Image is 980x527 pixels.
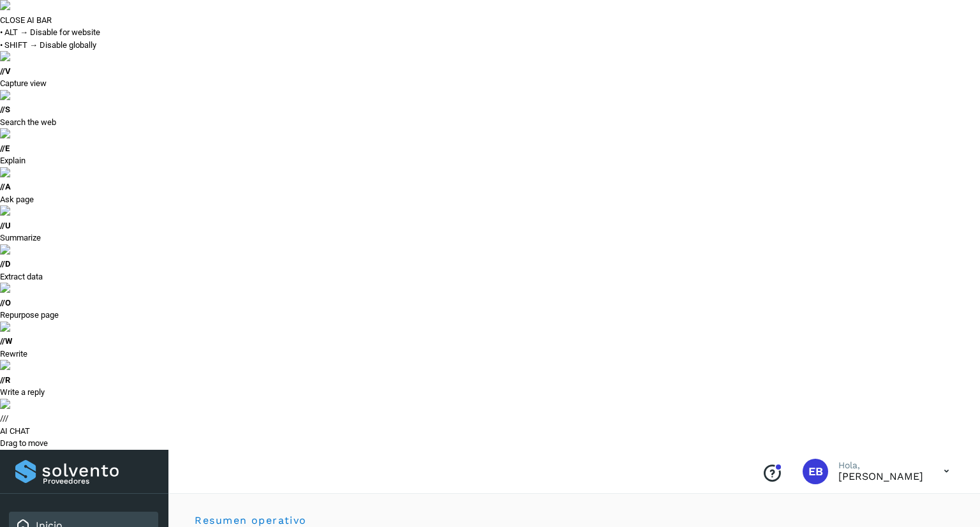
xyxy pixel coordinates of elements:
[838,460,923,471] p: Hola,
[43,477,153,486] p: Proveedores
[838,470,923,482] p: ERICK BOHORQUEZ MORENO
[194,514,307,526] span: Resumen operativo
